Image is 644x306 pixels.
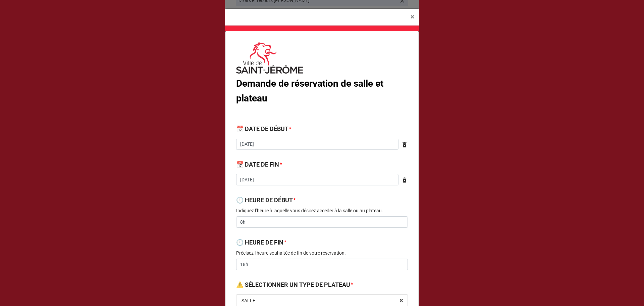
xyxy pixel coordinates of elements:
[236,124,288,134] label: 📅 DATE DE DÉBUT
[236,160,279,169] label: 📅 DATE DE FIN
[236,42,303,74] img: FrTrNzWxQR%2FLogo%20Saint-Jerome.png
[236,238,283,247] label: 🕛 HEURE DE FIN
[236,139,398,150] input: Date
[236,78,383,104] b: Demande de réservation de salle et plateau
[236,280,350,290] label: ⚠️ SÉLECTIONNER UN TYPE DE PLATEAU
[411,13,414,21] span: ×
[236,174,398,185] input: Date
[241,298,255,303] div: SALLE
[236,195,293,205] label: 🕛 HEURE DE DÉBUT
[236,207,408,214] p: Indiquez l’heure à laquelle vous désirez accéder à la salle ou au plateau.
[236,250,408,256] p: Précisez l’heure souhaitée de fin de votre réservation.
